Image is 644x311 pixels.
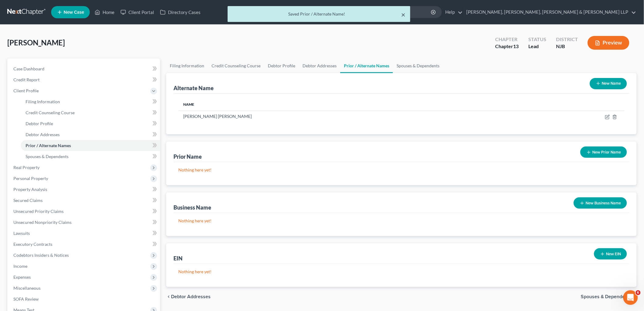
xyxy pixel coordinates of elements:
[208,58,264,73] a: Credit Counseling Course
[166,294,211,299] button: chevron_left Debtor Addresses
[13,66,44,71] span: Case Dashboard
[581,294,637,299] button: Spouses & Dependents chevron_right
[636,290,641,295] span: 6
[13,296,39,302] span: SOFA Review
[13,198,43,203] span: Secured Claims
[173,84,214,92] div: Alternate Name
[590,78,627,89] button: New Name
[13,88,39,93] span: Client Profile
[9,184,160,195] a: Property Analysis
[21,151,160,162] a: Spouses & Dependents
[9,74,160,85] a: Credit Report
[178,98,519,111] th: Name
[13,242,52,247] span: Executory Contracts
[528,43,546,50] div: Lead
[233,11,405,17] div: Saved Prior / Alternate Name!
[9,228,160,239] a: Lawsuits
[581,294,632,299] span: Spouses & Dependents
[13,263,27,269] span: Income
[495,43,519,50] div: Chapter
[26,121,53,126] span: Debtor Profile
[13,231,30,236] span: Lawsuits
[495,36,519,43] div: Chapter
[166,294,171,299] i: chevron_left
[9,195,160,206] a: Secured Claims
[166,58,208,73] a: Filing Information
[26,99,60,104] span: Filing Information
[401,11,405,18] button: ×
[299,58,340,73] a: Debtor Addresses
[13,165,40,170] span: Real Property
[21,140,160,151] a: Prior / Alternate Names
[513,43,519,49] span: 13
[13,220,72,225] span: Unsecured Nonpriority Claims
[173,204,211,211] div: Business Name
[556,43,578,50] div: NJB
[9,239,160,250] a: Executory Contracts
[26,110,75,115] span: Credit Counseling Course
[588,36,629,50] button: Preview
[26,143,71,148] span: Prior / Alternate Names
[173,153,202,160] div: Prior Name
[13,285,40,291] span: Miscellaneous
[171,294,211,299] span: Debtor Addresses
[21,107,160,118] a: Credit Counseling Course
[21,129,160,140] a: Debtor Addresses
[178,269,625,275] p: Nothing here yet!
[21,96,160,107] a: Filing Information
[393,58,443,73] a: Spouses & Dependents
[13,187,47,192] span: Property Analysis
[173,255,183,262] div: EIN
[264,58,299,73] a: Debtor Profile
[623,290,638,305] iframe: Intercom live chat
[9,206,160,217] a: Unsecured Priority Claims
[13,274,31,280] span: Expenses
[9,63,160,74] a: Case Dashboard
[594,248,627,260] button: New EIN
[13,209,64,214] span: Unsecured Priority Claims
[21,118,160,129] a: Debtor Profile
[580,147,627,158] button: New Prior Name
[9,294,160,305] a: SOFA Review
[13,77,40,82] span: Credit Report
[7,38,65,47] span: [PERSON_NAME]
[178,218,625,224] p: Nothing here yet!
[9,217,160,228] a: Unsecured Nonpriority Claims
[26,154,68,159] span: Spouses & Dependents
[556,36,578,43] div: District
[178,167,625,173] p: Nothing here yet!
[528,36,546,43] div: Status
[178,111,519,122] td: [PERSON_NAME] [PERSON_NAME]
[13,176,48,181] span: Personal Property
[26,132,60,137] span: Debtor Addresses
[574,197,627,209] button: New Business Name
[13,253,69,258] span: Codebtors Insiders & Notices
[340,58,393,73] a: Prior / Alternate Names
